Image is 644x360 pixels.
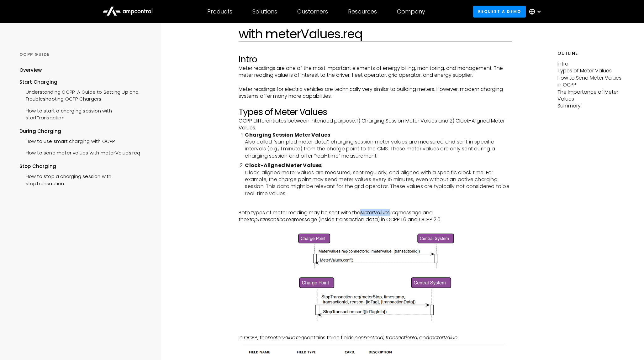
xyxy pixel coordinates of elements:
[239,65,512,79] p: Meter readings are one of the most important elements of energy billing, monitoring, and manageme...
[239,107,512,117] h2: Types of Meter Values
[293,274,457,324] img: OCPP StopTransaction.req message
[245,131,330,138] strong: Charging Session Meter Values
[245,162,322,169] strong: Clock-Aligned Meter Values
[348,8,377,15] div: Resources
[397,8,425,15] div: Company
[19,79,148,86] div: Start Charging
[557,60,625,67] p: Intro
[239,79,512,86] p: ‍
[239,223,512,230] p: ‍
[239,327,512,334] p: ‍
[239,117,512,132] p: OCPP differentiates between intended purpose: 1) Charging Session Meter Values and 2) Clock-Align...
[297,8,328,15] div: Customers
[557,50,625,57] h5: Outline
[19,67,42,74] div: Overview
[239,100,512,107] p: ‍
[293,230,457,271] img: OCPP MeterValues.req message
[245,162,512,197] li: Clock-aligned meter values are measured, sent regularly, and aligned with a specific clock time. ...
[239,202,512,209] p: ‍
[239,11,512,41] h1: How to send meter values with meterValues.req
[19,163,148,170] div: Stop Charging
[557,67,625,74] p: Types of Meter Values
[557,89,625,103] p: The Importance of Meter Values
[473,6,526,17] a: Request a demo
[207,8,232,15] div: Products
[239,86,512,100] p: Meter readings for electric vehicles are technically very similar to building meters. However, mo...
[360,209,399,216] em: MeterValues.req
[19,135,115,146] a: How to use smart charging with OCPP
[252,8,277,15] div: Solutions
[19,67,42,78] a: Overview
[19,104,148,123] a: How to start a charging session with startTransaction
[239,334,512,341] p: In OCPP, the contains three fields: , and .
[247,216,294,223] em: StopTransaction.req
[245,132,512,160] li: Also called “sampled meter data”, charging session meter values are measured and sent in specific...
[19,128,148,135] div: During Charging
[19,52,148,57] div: OCPP GUIDE
[239,54,512,65] h2: Intro
[19,146,140,158] a: How to send meter values with meterValues.req
[429,334,457,341] em: meterValue
[557,102,625,109] p: Summary
[19,170,148,189] a: How to stop a charging session with stopTransaction
[239,209,512,223] p: Both types of meter reading may be sent with the message and the message (inside transaction data...
[557,75,625,89] p: How to Send Meter Values in OCPP
[19,86,148,104] a: Understanding OCPP: A Guide to Setting Up and Troubleshooting OCPP Chargers
[268,334,304,341] em: metervalue.req
[355,334,417,341] em: connectorId, transactionId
